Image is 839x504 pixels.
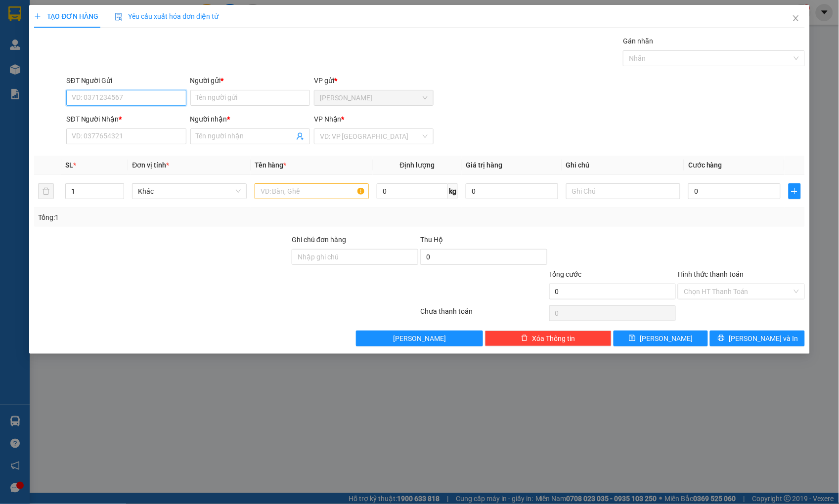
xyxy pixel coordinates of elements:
label: Ghi chú đơn hàng [292,236,346,244]
span: [PERSON_NAME] [393,333,446,344]
span: printer [718,335,725,342]
img: icon [115,13,123,21]
span: Xóa Thông tin [532,333,575,344]
span: Khác [138,184,240,199]
span: SL [65,161,73,169]
span: Cước hàng [688,161,722,169]
span: Đơn vị tính [132,161,169,169]
span: save [629,335,636,342]
span: [PERSON_NAME] và In [729,333,798,344]
span: TẠO ĐƠN HÀNG [34,12,98,20]
span: close [792,14,800,22]
button: plus [789,183,801,199]
span: Thu Hộ [420,236,443,244]
span: delete [521,335,528,342]
button: printer[PERSON_NAME] và In [710,331,804,346]
div: VP gửi [314,75,434,86]
button: save[PERSON_NAME] [614,331,708,346]
span: plus [789,187,800,195]
input: Ghi chú đơn hàng [292,249,418,265]
input: VD: Bàn, Ghế [255,183,369,199]
div: SĐT Người Nhận [66,114,186,125]
div: SĐT Người Gửi [66,75,186,86]
button: deleteXóa Thông tin [485,331,612,346]
button: delete [38,183,54,199]
label: Gán nhãn [623,37,653,45]
span: Định lượng [400,161,435,169]
th: Ghi chú [562,156,684,175]
button: Close [782,5,810,33]
span: Tổng cước [549,270,582,278]
div: Người nhận [190,114,310,125]
span: user-add [296,132,304,140]
input: 0 [466,183,558,199]
div: Tổng: 1 [38,212,324,223]
span: plus [34,13,41,20]
div: Người gửi [190,75,310,86]
label: Hình thức thanh toán [678,270,744,278]
span: VP Nhận [314,115,342,123]
span: Cam Đức [320,90,428,105]
button: [PERSON_NAME] [356,331,483,346]
span: Yêu cầu xuất hóa đơn điện tử [115,12,219,20]
input: Ghi Chú [566,183,680,199]
span: kg [448,183,458,199]
span: [PERSON_NAME] [640,333,693,344]
span: Tên hàng [255,161,287,169]
div: Chưa thanh toán [419,306,548,323]
span: Giá trị hàng [466,161,502,169]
